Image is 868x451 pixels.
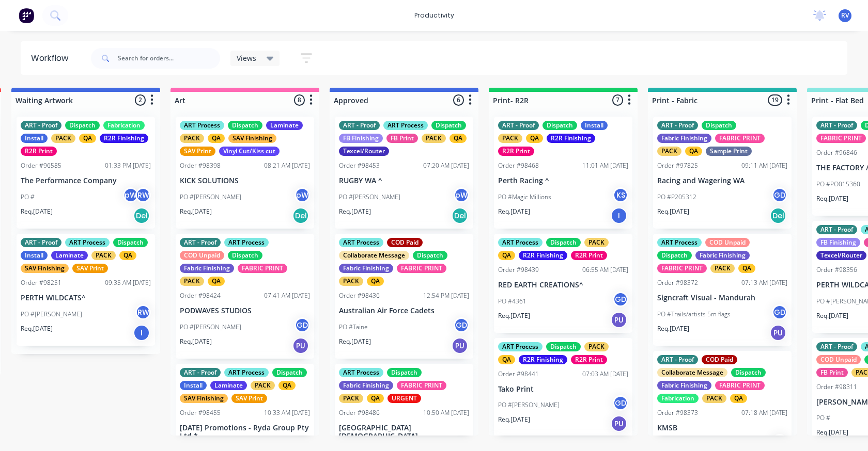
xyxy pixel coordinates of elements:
div: PACK [339,394,363,403]
div: Dispatch [542,121,577,130]
div: Install [21,134,48,143]
div: QA [450,134,467,143]
p: PO #[PERSON_NAME] [339,192,400,202]
div: Fabric Finishing [339,381,393,390]
p: PO #Trails/artists 5m flags [657,310,731,319]
div: R2R Print [571,251,607,260]
div: QA [685,147,702,156]
div: Del [452,207,468,224]
p: Req. [DATE] [657,207,689,216]
div: Dispatch [113,238,148,247]
div: Collaborate Message [339,251,409,260]
div: SAV Finishing [228,134,276,143]
div: PACK [710,264,735,273]
div: R2R Finishing [519,251,567,260]
p: Racing and Wagering WA [657,176,787,185]
p: PO #[PERSON_NAME] [21,310,82,319]
div: Dispatch [228,251,262,260]
p: PO #P205312 [657,192,696,202]
div: GD [613,292,628,307]
div: FABRIC PRINT [715,134,765,143]
div: ART Process [224,238,269,247]
p: KMSB [657,424,787,432]
div: ART - Proof [816,225,857,234]
div: ART Process [657,238,702,247]
p: Req. [DATE] [339,207,371,216]
div: I [611,207,627,224]
div: Order #98455 [180,408,221,417]
input: Search for orders... [118,48,220,69]
div: R2R Finishing [547,134,595,143]
p: PO #4361 [498,297,526,306]
p: Req. [DATE] [816,428,848,437]
div: ART Process [498,238,542,247]
div: QA [367,394,384,403]
div: PACK [91,251,116,260]
div: QA [278,381,296,390]
div: FABRIC PRINT [816,134,866,143]
p: PO # [21,192,35,202]
div: COD Unpaid [816,355,861,364]
div: ART Process [180,121,224,130]
div: QA [367,277,384,286]
div: Collaborate Message [657,368,727,377]
div: Order #98441 [498,369,539,379]
div: Fabric Finishing [339,264,393,273]
div: 09:35 AM [DATE] [105,278,151,287]
div: ART ProcessDispatchPACKQAR2R FinishingR2R PrintOrder #9844107:03 AM [DATE]Tako PrintPO #[PERSON_N... [494,338,632,437]
div: Order #98424 [180,291,221,300]
p: PO #Taine [339,323,368,332]
p: Req. [DATE] [498,415,530,424]
div: ART - ProofART ProcessDispatchInstallLaminatePACKQASAV FinishingSAV PrintOrder #9825109:35 AM [DA... [17,234,155,346]
div: Dispatch [546,342,581,351]
div: ART - ProofDispatchFabric FinishingFABRIC PRINTPACKQASample PrintOrder #9782509:11 AM [DATE]Racin... [653,117,792,229]
p: PO # [816,413,830,423]
div: Order #98372 [657,278,698,287]
div: GD [454,317,469,333]
div: QA [498,251,515,260]
div: PACK [180,134,204,143]
div: COD Unpaid [180,251,224,260]
div: Dispatch [272,368,307,377]
div: Texcel/Router [816,251,866,260]
div: SAV Print [180,147,215,156]
div: SAV Finishing [180,394,228,403]
div: R2R Print [498,147,534,156]
div: ART - Proof [657,355,698,364]
p: Req. [DATE] [21,207,53,216]
div: Dispatch [546,238,581,247]
div: GD [613,395,628,411]
div: COD Unpaid [705,238,750,247]
div: Order #96585 [21,161,61,170]
div: Del [133,207,150,224]
div: SAV Print [72,264,108,273]
div: QA [526,134,543,143]
p: RUGBY WA ^ [339,176,469,185]
div: PU [292,337,309,354]
p: Req. [DATE] [657,324,689,333]
div: ART ProcessDispatchLaminatePACKQASAV FinishingSAV PrintVinyl Cut/Kiss cutOrder #9839808:21 AM [DA... [176,117,314,229]
div: FABRIC PRINT [657,264,707,273]
div: 01:33 PM [DATE] [105,161,151,170]
div: FB Print [386,134,418,143]
div: Install [581,121,608,130]
p: Req. [DATE] [816,194,848,203]
p: PO #[PERSON_NAME] [498,400,560,410]
div: RW [135,304,151,320]
div: Order #98453 [339,161,380,170]
div: Install [21,251,48,260]
p: Req. [DATE] [816,311,848,320]
div: Vinyl Cut/Kiss cut [219,147,280,156]
div: Order #98398 [180,161,221,170]
div: Del [770,207,786,224]
div: FB Finishing [816,238,860,247]
div: ART - Proof [21,238,61,247]
div: PACK [251,381,275,390]
div: R2R Print [21,147,57,156]
div: Dispatch [731,368,766,377]
div: PACK [51,134,75,143]
p: [DATE] Promotions - Ryda Group Pty Ltd * [180,424,310,441]
div: 06:55 AM [DATE] [582,265,628,275]
div: Dispatch [657,251,692,260]
div: 07:03 AM [DATE] [582,369,628,379]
